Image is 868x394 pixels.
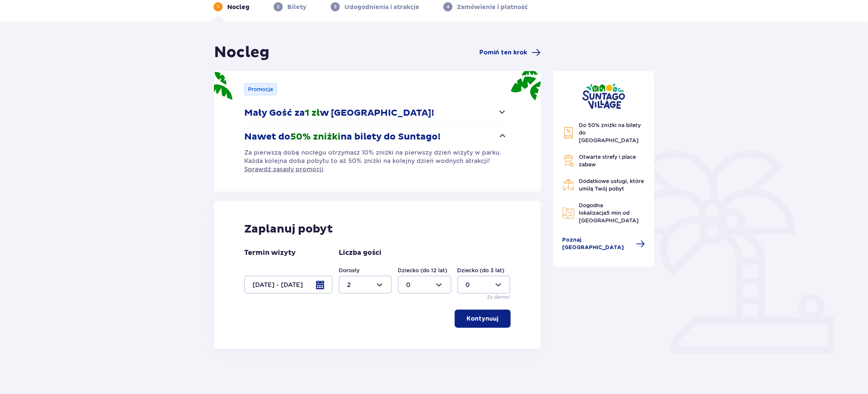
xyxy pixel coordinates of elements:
[244,101,507,125] button: Mały Gość za1 złw [GEOGRAPHIC_DATA]!
[443,2,528,11] div: 4Zamówienie i płatność
[446,3,449,10] p: 4
[579,202,639,223] span: Dogodna lokalizacja od [GEOGRAPHIC_DATA]
[398,267,448,274] label: Dziecko (do 12 lat)
[277,3,280,10] p: 2
[579,122,641,143] span: Do 50% zniżki na bilety do [GEOGRAPHIC_DATA]
[227,3,250,11] p: Nocleg
[563,236,632,251] span: Poznaj [GEOGRAPHIC_DATA]
[344,3,419,11] p: Udogodnienia i atrakcje
[290,131,341,143] span: 50% zniżki
[214,2,250,11] div: 1Nocleg
[487,294,510,301] p: Za darmo!
[244,248,296,257] p: Termin wizyty
[455,310,511,328] button: Kontynuuj
[607,210,623,216] span: 5 min.
[287,3,307,11] p: Bilety
[480,48,541,57] a: Pomiń ten krok
[467,315,499,323] p: Kontynuuj
[457,267,505,274] label: Dziecko (do 3 lat)
[217,3,219,10] p: 1
[579,178,644,192] span: Dodatkowe usługi, które umilą Twój pobyt
[248,85,273,93] p: Promocje
[582,83,625,109] img: Suntago Village
[563,179,575,191] img: Restaurant Icon
[480,48,527,57] span: Pomiń ten krok
[579,154,636,168] span: Otwarte strefy i place zabaw
[244,107,434,119] p: Mały Gość za w [GEOGRAPHIC_DATA]!
[563,207,575,219] img: Map Icon
[244,149,507,174] p: Za pierwszą dobę noclegu otrzymasz 10% zniżki na pierwszy dzień wizyty w parku. Każda kolejna dob...
[244,222,333,236] p: Zaplanuj pobyt
[339,267,360,274] label: Dorosły
[305,107,320,119] span: 1 zł
[244,165,324,174] a: Sprawdź zasady promocji
[214,43,270,62] h1: Nocleg
[563,155,575,167] img: Grill Icon
[274,2,307,11] div: 2Bilety
[457,3,528,11] p: Zamówienie i płatność
[334,3,337,10] p: 3
[563,127,575,139] img: Discount Icon
[244,125,507,149] button: Nawet do50% zniżkina bilety do Suntago!
[331,2,419,11] div: 3Udogodnienia i atrakcje
[244,149,507,174] div: Nawet do50% zniżkina bilety do Suntago!
[563,236,646,251] a: Poznaj [GEOGRAPHIC_DATA]
[339,248,381,257] p: Liczba gości
[244,131,440,143] p: Nawet do na bilety do Suntago!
